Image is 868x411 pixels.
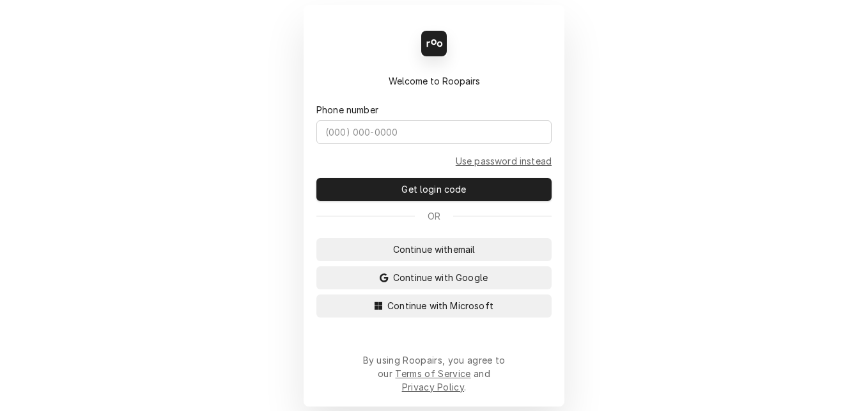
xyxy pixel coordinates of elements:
[316,209,552,223] div: Or
[316,238,552,261] button: Continue withemail
[385,299,496,312] span: Continue with Microsoft
[316,294,552,318] button: Continue with Microsoft
[362,353,506,394] div: By using Roopairs, you agree to our and .
[316,178,552,201] button: Get login code
[399,182,469,196] span: Get login code
[316,74,552,88] div: Welcome to Roopairs
[456,154,552,168] a: Go to Phone and password form
[402,382,464,392] a: Privacy Policy
[391,271,490,284] span: Continue with Google
[316,103,378,117] label: Phone number
[395,368,470,379] a: Terms of Service
[316,120,552,144] input: (000) 000-0000
[391,243,478,256] span: Continue with email
[316,266,552,289] button: Continue with Google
